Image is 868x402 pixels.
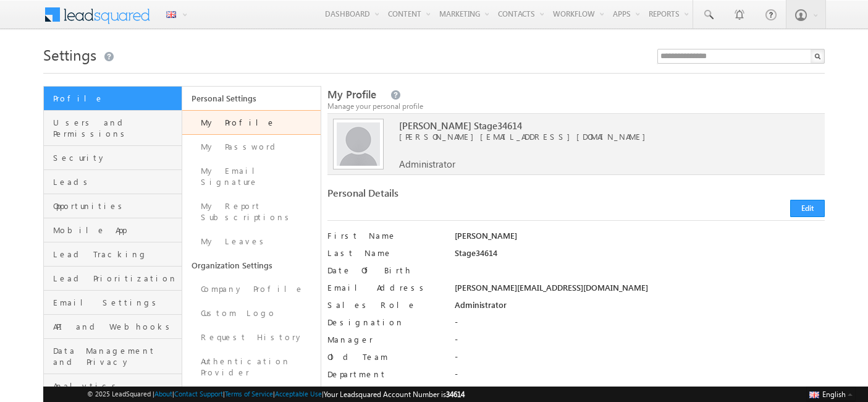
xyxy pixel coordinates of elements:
a: Analytics [44,374,182,398]
span: Users and Permissions [53,117,179,139]
span: Analytics [53,380,179,391]
a: Personal Settings [182,87,321,110]
a: Organization Settings [182,254,321,277]
span: Opportunities [53,200,179,212]
label: Sales Role [327,299,442,310]
span: Email Settings [53,297,179,308]
a: My Profile [182,110,321,135]
div: - [455,317,825,334]
a: Contact Support [174,390,223,398]
label: Manager [327,334,442,345]
label: Date Of Birth [327,265,442,276]
span: Leads [53,176,179,187]
span: My Profile [327,87,376,101]
a: My Email Signature [182,159,321,194]
label: Email Address [327,282,442,293]
div: - [455,334,825,351]
span: Data Management and Privacy [53,345,179,367]
label: Old Team [327,351,442,362]
a: Terms of Service [225,390,273,398]
span: Administrator [399,158,455,169]
div: Stage34614 [455,247,825,265]
span: [PERSON_NAME][EMAIL_ADDRESS][DOMAIN_NAME] [399,131,797,142]
a: Acceptable Use [275,390,322,398]
a: API and Webhooks [44,315,182,339]
button: English [806,387,856,401]
span: English [822,390,846,399]
label: Department [327,369,442,380]
a: My Report Subscriptions [182,194,321,229]
a: About [154,390,172,398]
div: [PERSON_NAME] [455,230,825,247]
a: Lead Prioritization [44,267,182,291]
a: Users and Permissions [44,111,182,146]
div: - [455,369,825,386]
div: [PERSON_NAME][EMAIL_ADDRESS][DOMAIN_NAME] [455,282,825,299]
span: Your Leadsquared Account Number is [324,390,465,399]
div: Administrator [455,299,825,317]
span: Profile [53,93,179,104]
a: Company Profile [182,277,321,301]
span: API and Webhooks [53,321,179,332]
span: Settings [43,45,96,64]
a: Leads [44,170,182,194]
a: Mobile App [44,218,182,242]
span: [PERSON_NAME] Stage34614 [399,120,797,131]
a: Data Management and Privacy [44,339,182,374]
a: Email Settings [44,291,182,315]
a: Request History [182,325,321,349]
a: Opportunities [44,194,182,218]
label: First Name [327,230,442,241]
span: © 2025 LeadSquared | | | | | [87,388,465,400]
div: - [455,351,825,369]
a: My Leaves [182,229,321,254]
label: Last Name [327,247,442,259]
a: My Password [182,135,321,159]
a: Authentication Provider [182,349,321,385]
a: Profile [44,87,182,111]
span: Lead Tracking [53,249,179,260]
button: Edit [790,200,825,217]
a: Custom Logo [182,301,321,325]
div: Manage your personal profile [327,101,825,112]
div: Personal Details [327,187,570,205]
a: Lead Tracking [44,242,182,267]
span: Mobile App [53,225,179,236]
a: Security [44,146,182,170]
span: Security [53,152,179,163]
span: Lead Prioritization [53,273,179,284]
span: 34614 [446,390,465,399]
label: Designation [327,317,442,328]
